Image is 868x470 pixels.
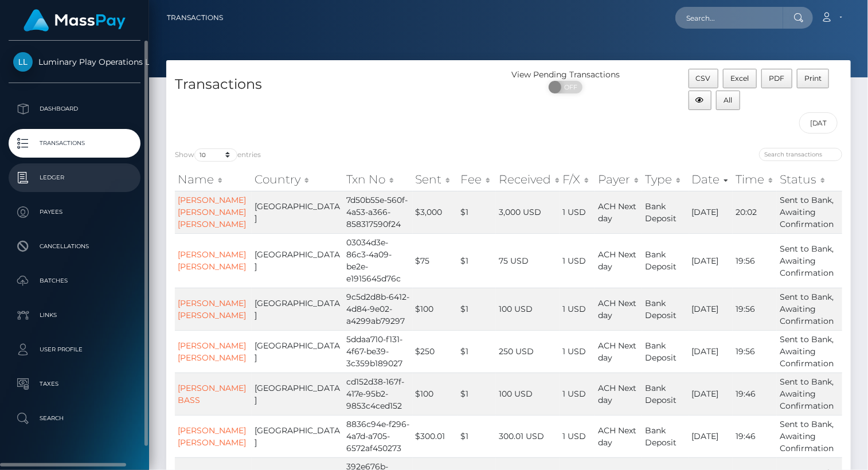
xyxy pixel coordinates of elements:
button: Column visibility [689,91,712,110]
td: Sent to Bank, Awaiting Confirmation [777,288,842,330]
td: Sent to Bank, Awaiting Confirmation [777,233,842,288]
span: Print [804,74,822,83]
span: ACH Next day [598,383,636,405]
td: Bank Deposit [642,288,689,330]
button: CSV [689,69,719,88]
td: [DATE] [689,373,733,415]
td: 1 USD [560,191,595,233]
th: Name: activate to sort column ascending [175,168,252,191]
td: Bank Deposit [642,330,689,373]
td: Bank Deposit [642,415,689,457]
span: ACH Next day [598,340,636,363]
td: 20:02 [733,191,777,233]
img: Luminary Play Operations Limited [13,52,33,72]
a: Dashboard [9,95,140,123]
td: $100 [413,288,458,330]
td: [DATE] [689,330,733,373]
a: Transactions [9,129,140,158]
a: Links [9,301,140,330]
th: Fee: activate to sort column ascending [458,168,495,191]
td: 19:46 [733,415,777,457]
td: $75 [413,233,458,288]
td: 9c5d2d8b-6412-4d84-9e02-a4299ab79297 [343,288,412,330]
button: Print [797,69,830,88]
td: 1 USD [560,233,595,288]
td: 1 USD [560,330,595,373]
p: Dashboard [13,100,136,117]
td: [DATE] [689,415,733,457]
p: Transactions [13,135,136,152]
td: $1 [458,191,495,233]
td: $1 [458,330,495,373]
p: Cancellations [13,238,136,255]
td: $300.01 [413,415,458,457]
button: Excel [723,69,757,88]
td: 3,000 USD [496,191,560,233]
td: 75 USD [496,233,560,288]
td: [GEOGRAPHIC_DATA] [252,288,343,330]
td: Sent to Bank, Awaiting Confirmation [777,330,842,373]
a: Search [9,404,140,433]
input: Search... [675,7,783,29]
p: Links [13,307,136,324]
td: Sent to Bank, Awaiting Confirmation [777,373,842,415]
a: Transactions [167,6,223,30]
th: Received: activate to sort column ascending [496,168,560,191]
button: PDF [761,69,792,88]
td: Bank Deposit [642,191,689,233]
td: $1 [458,415,495,457]
td: 1 USD [560,415,595,457]
td: 19:56 [733,233,777,288]
input: Date filter [799,112,838,134]
a: [PERSON_NAME] [PERSON_NAME] [178,340,246,363]
p: Search [13,410,136,427]
td: 7d50b55e-560f-4a53-a366-858317590f24 [343,191,412,233]
td: Bank Deposit [642,373,689,415]
span: ACH Next day [598,249,636,272]
span: ACH Next day [598,201,636,224]
td: 19:56 [733,330,777,373]
td: cd152d38-167f-417e-95b2-9853c4ced152 [343,373,412,415]
td: [DATE] [689,191,733,233]
span: Excel [731,74,749,83]
td: 19:46 [733,373,777,415]
td: 100 USD [496,288,560,330]
td: [GEOGRAPHIC_DATA] [252,233,343,288]
td: [GEOGRAPHIC_DATA] [252,415,343,457]
label: Show entries [175,148,261,162]
td: $3,000 [413,191,458,233]
div: View Pending Transactions [509,69,623,81]
td: 8836c94e-f296-4a7d-a705-6572af450273 [343,415,412,457]
span: OFF [555,81,584,93]
td: 300.01 USD [496,415,560,457]
td: $250 [413,330,458,373]
td: $1 [458,373,495,415]
h4: Transactions [175,75,500,95]
a: Payees [9,198,140,226]
th: Sent: activate to sort column ascending [413,168,458,191]
td: [DATE] [689,288,733,330]
th: Status: activate to sort column ascending [777,168,842,191]
input: Search transactions [759,148,842,161]
td: 250 USD [496,330,560,373]
span: ACH Next day [598,425,636,448]
td: 100 USD [496,373,560,415]
th: Txn No: activate to sort column ascending [343,168,412,191]
a: Batches [9,267,140,295]
td: [GEOGRAPHIC_DATA] [252,330,343,373]
td: $1 [458,233,495,288]
td: 1 USD [560,373,595,415]
select: Showentries [194,148,237,162]
p: Taxes [13,375,136,393]
td: 19:56 [733,288,777,330]
p: Ledger [13,169,136,186]
span: Luminary Play Operations Limited [9,57,140,67]
th: Country: activate to sort column ascending [252,168,343,191]
a: [PERSON_NAME] [PERSON_NAME] [PERSON_NAME] [178,195,246,229]
td: 03034d3e-86c3-4a09-be2e-e1915645d76c [343,233,412,288]
th: Date: activate to sort column ascending [689,168,733,191]
td: Sent to Bank, Awaiting Confirmation [777,415,842,457]
th: Time: activate to sort column ascending [733,168,777,191]
th: F/X: activate to sort column ascending [560,168,595,191]
span: ACH Next day [598,298,636,320]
